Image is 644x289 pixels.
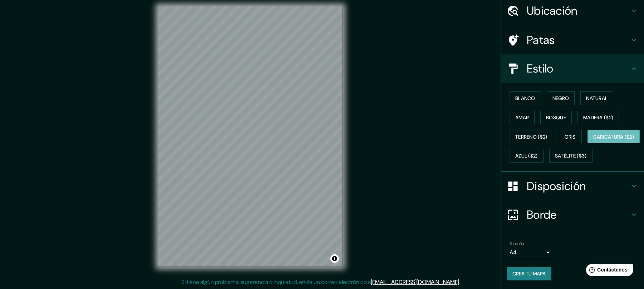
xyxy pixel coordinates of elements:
font: Tamaño [510,241,524,246]
font: Blanco [515,95,535,101]
button: Madera ($2) [577,111,619,124]
font: . [459,278,460,286]
font: A4 [510,249,517,256]
font: Borde [527,207,557,222]
button: Satélite ($3) [549,149,593,163]
font: Disposición [527,179,586,194]
div: A4 [510,247,552,258]
font: Terreno ($2) [515,134,547,140]
div: Estilo [501,54,644,83]
font: Crea tu mapa [512,270,546,277]
button: Bosque [540,111,572,124]
button: Natural [580,91,613,105]
div: Disposición [501,172,644,200]
font: . [460,278,461,286]
font: Patas [527,33,555,48]
button: Gris [559,130,582,144]
button: Blanco [510,91,541,105]
font: Madera ($2) [583,114,613,121]
font: Natural [586,95,608,101]
font: Negro [552,95,569,101]
div: Borde [501,200,644,229]
font: . [461,278,463,286]
font: Si tiene algún problema, sugerencia o inquietud, envíe un correo electrónico a [181,278,371,286]
button: Terreno ($2) [510,130,553,144]
button: Crea tu mapa [507,267,551,280]
font: Estilo [527,61,554,76]
iframe: Lanzador de widgets de ayuda [580,261,636,281]
button: Azul ($2) [510,149,544,163]
canvas: Mapa [158,6,343,266]
font: Azul ($2) [515,153,538,159]
div: Patas [501,26,644,54]
button: Caricatura ($2) [588,130,640,144]
font: Bosque [546,114,566,121]
a: [EMAIL_ADDRESS][DOMAIN_NAME] [371,278,459,286]
font: Caricatura ($2) [593,134,634,140]
font: Satélite ($3) [555,153,587,159]
button: Activar o desactivar atribución [330,254,339,263]
font: Ubicación [527,3,577,18]
font: Amar [515,114,529,121]
button: Negro [547,91,575,105]
font: Gris [565,134,576,140]
button: Amar [510,111,535,124]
